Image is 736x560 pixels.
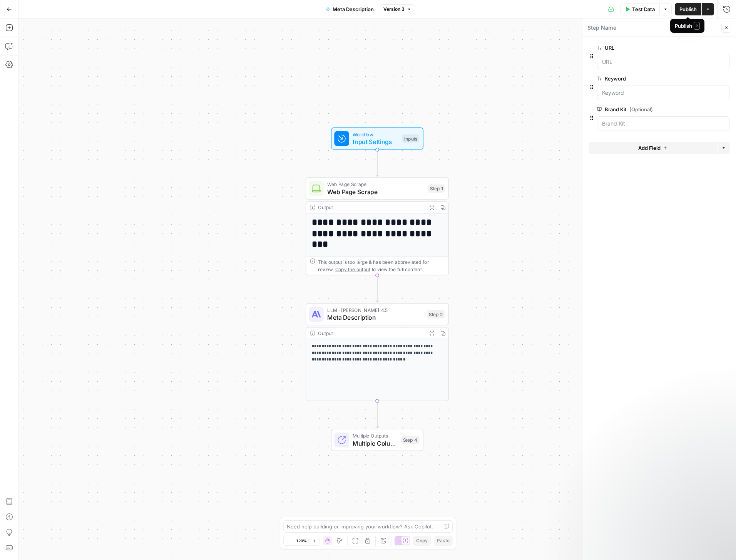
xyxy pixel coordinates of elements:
[638,144,661,152] span: Add Field
[333,5,374,13] span: Meta Description
[602,89,725,97] input: Keyword
[353,432,397,439] span: Multiple Outputs
[428,184,445,193] div: Step 1
[353,131,398,138] span: Workflow
[306,127,449,150] div: WorkflowInput SettingsInputs
[632,5,655,13] span: Test Data
[679,5,697,13] span: Publish
[327,187,424,196] span: Web Page Scrape
[401,436,419,444] div: Step 4
[597,44,686,52] label: URL
[335,267,370,272] span: Copy the output
[413,536,431,546] button: Copy
[327,181,424,188] span: Web Page Scrape
[380,4,415,14] button: Version 3
[602,120,725,127] input: Brand Kit
[318,329,423,337] div: Output
[434,536,453,546] button: Paste
[589,142,717,154] button: Add Field
[318,204,423,211] div: Output
[321,3,378,15] button: Meta Description
[437,537,450,544] span: Paste
[353,137,398,146] span: Input Settings
[327,306,423,314] span: LLM · [PERSON_NAME] 4.5
[402,134,419,143] div: Inputs
[675,3,701,15] button: Publish
[306,429,449,451] div: Multiple OutputsMultiple ColumnsStep 4
[383,6,405,13] span: Version 3
[376,401,378,428] g: Edge from step_2 to step_4
[318,258,445,273] div: This output is too large & has been abbreviated for review. to view the full content.
[296,538,307,544] span: 120%
[597,106,686,113] label: Brand Kit
[327,313,423,322] span: Meta Description
[597,75,686,82] label: Keyword
[353,439,397,448] span: Multiple Columns
[416,537,428,544] span: Copy
[376,275,378,302] g: Edge from step_1 to step_2
[602,58,725,66] input: URL
[629,106,653,113] span: (Optional)
[620,3,659,15] button: Test Data
[427,310,445,319] div: Step 2
[376,150,378,177] g: Edge from start to step_1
